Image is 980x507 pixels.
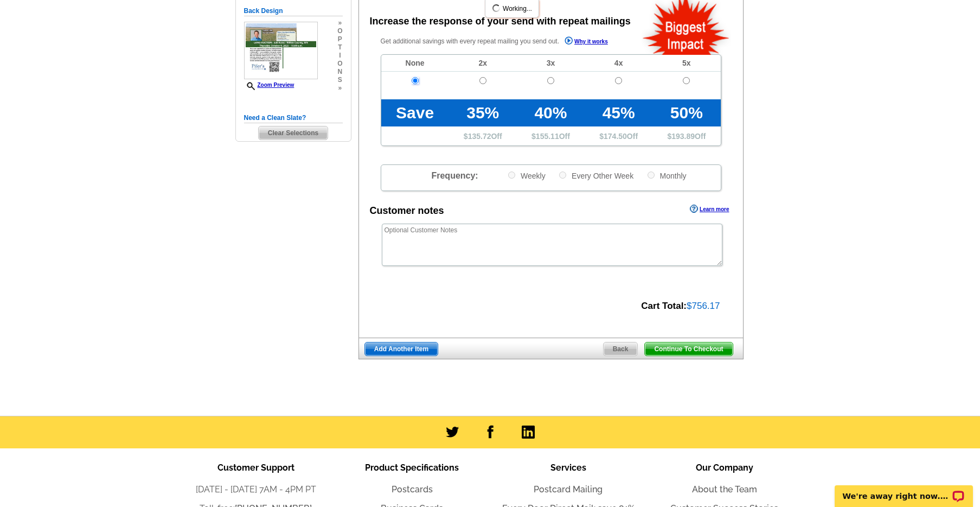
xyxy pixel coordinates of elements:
[364,342,438,356] a: Add Another Item
[337,68,342,76] span: n
[603,342,638,356] a: Back
[244,82,294,88] a: Zoom Preview
[178,483,334,496] li: [DATE] - [DATE] 7AM - 4PM PT
[381,55,449,72] td: None
[508,172,515,179] input: Weekly
[559,172,566,179] input: Every Other Week
[468,132,491,141] span: 135.72
[337,27,342,35] span: o
[431,171,478,180] span: Frequency:
[692,484,757,495] a: About the Team
[337,43,342,52] span: t
[381,99,449,126] td: Save
[381,35,631,48] p: Get additional savings with every repeat mailing you send out.
[244,113,343,123] h5: Need a Clean Slate?
[244,6,343,16] h5: Back Design
[585,55,652,72] td: 4x
[558,170,633,181] label: Every Other Week
[604,343,638,356] span: Back
[646,170,687,181] label: Monthly
[244,22,318,79] img: small-thumb.jpg
[449,126,517,145] td: $ Off
[337,84,342,92] span: »
[585,99,652,126] td: 45%
[645,343,732,356] span: Continue To Checkout
[565,36,608,48] a: Why it works
[337,19,342,27] span: »
[217,462,294,473] span: Customer Support
[365,343,438,356] span: Add Another Item
[337,76,342,84] span: s
[259,126,328,140] span: Clear Selections
[550,462,586,473] span: Services
[534,484,603,495] a: Postcard Mailing
[828,473,980,507] iframe: LiveChat chat widget
[337,60,342,68] span: o
[492,4,501,12] img: loading...
[517,126,585,145] td: $ Off
[536,132,559,141] span: 155.11
[370,14,631,29] div: Increase the response of your send with repeat mailings
[337,52,342,60] span: i
[687,301,720,311] span: $756.17
[449,99,517,126] td: 35%
[696,462,753,473] span: Our Company
[365,462,459,473] span: Product Specifications
[690,205,729,213] a: Learn more
[337,35,342,43] span: p
[671,132,695,141] span: 193.89
[507,170,546,181] label: Weekly
[641,301,687,311] strong: Cart Total:
[604,132,627,141] span: 174.50
[652,126,720,145] td: $ Off
[370,204,444,218] div: Customer notes
[449,55,517,72] td: 2x
[517,99,585,126] td: 40%
[648,172,655,179] input: Monthly
[517,55,585,72] td: 3x
[652,99,720,126] td: 50%
[585,126,652,145] td: $ Off
[652,55,720,72] td: 5x
[392,484,433,495] a: Postcards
